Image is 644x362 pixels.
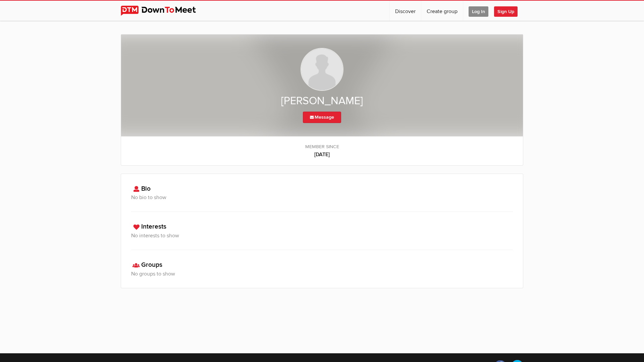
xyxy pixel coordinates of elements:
a: Message [303,112,341,123]
span: Log In [469,6,488,17]
h3: Interests [131,222,513,232]
h3: No bio to show [131,193,513,201]
img: DownToMeet [121,6,206,16]
h2: [PERSON_NAME] [135,94,509,108]
a: Discover [390,1,421,21]
span: Sign Up [494,6,518,17]
h3: Bio [131,184,513,194]
b: [DATE] [128,150,516,159]
h3: No groups to show [131,270,513,278]
span: Member since [128,143,516,150]
a: Log In [463,1,494,21]
a: Sign Up [494,1,523,21]
h3: No interests to show [131,232,513,240]
h3: Groups [131,260,513,270]
a: Create group [421,1,463,21]
img: daniel [301,48,343,91]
